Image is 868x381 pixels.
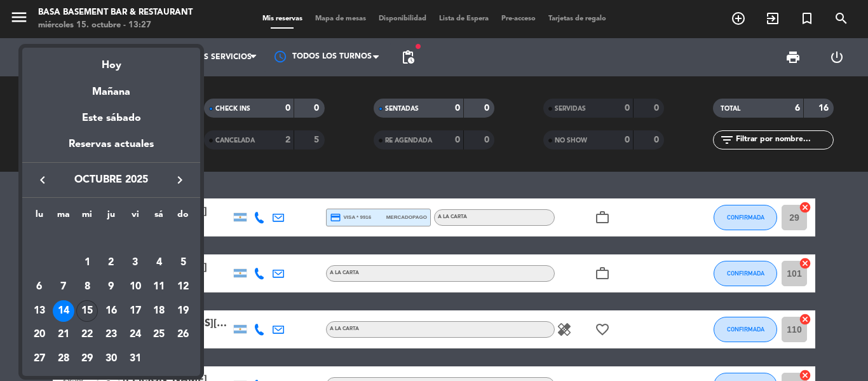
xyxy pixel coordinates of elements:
[27,275,51,299] td: 6 de octubre de 2025
[75,323,99,347] td: 22 de octubre de 2025
[171,207,195,227] th: domingo
[171,299,195,323] td: 19 de octubre de 2025
[172,324,194,346] div: 26
[125,276,146,298] div: 10
[22,100,200,136] div: Este sábado
[147,207,172,227] th: sábado
[29,324,50,346] div: 20
[31,172,54,188] button: keyboard_arrow_left
[99,299,123,323] td: 16 de octubre de 2025
[123,207,147,227] th: viernes
[148,252,170,274] div: 4
[53,300,74,322] div: 14
[76,324,98,346] div: 22
[51,347,76,371] td: 28 de octubre de 2025
[99,251,123,275] td: 2 de octubre de 2025
[125,324,146,346] div: 24
[22,74,200,100] div: Mañana
[148,276,170,298] div: 11
[125,348,146,370] div: 31
[172,172,187,188] i: keyboard_arrow_right
[147,299,172,323] td: 18 de octubre de 2025
[75,299,99,323] td: 15 de octubre de 2025
[171,251,195,275] td: 5 de octubre de 2025
[35,172,50,188] i: keyboard_arrow_left
[171,323,195,347] td: 26 de octubre de 2025
[99,323,123,347] td: 23 de octubre de 2025
[148,300,170,322] div: 18
[168,172,191,188] button: keyboard_arrow_right
[22,136,200,162] div: Reservas actuales
[27,207,51,227] th: lunes
[123,347,147,371] td: 31 de octubre de 2025
[27,227,195,251] td: OCT.
[27,323,51,347] td: 20 de octubre de 2025
[99,347,123,371] td: 30 de octubre de 2025
[29,300,50,322] div: 13
[172,276,194,298] div: 12
[147,251,172,275] td: 4 de octubre de 2025
[147,323,172,347] td: 25 de octubre de 2025
[51,323,76,347] td: 21 de octubre de 2025
[76,276,98,298] div: 8
[100,300,122,322] div: 16
[100,276,122,298] div: 9
[51,207,76,227] th: martes
[27,347,51,371] td: 27 de octubre de 2025
[99,207,123,227] th: jueves
[125,300,146,322] div: 17
[22,48,200,74] div: Hoy
[76,348,98,370] div: 29
[172,300,194,322] div: 19
[100,324,122,346] div: 23
[53,348,74,370] div: 28
[172,252,194,274] div: 5
[147,275,172,299] td: 11 de octubre de 2025
[27,299,51,323] td: 13 de octubre de 2025
[100,348,122,370] div: 30
[75,347,99,371] td: 29 de octubre de 2025
[171,275,195,299] td: 12 de octubre de 2025
[100,252,122,274] div: 2
[123,299,147,323] td: 17 de octubre de 2025
[75,275,99,299] td: 8 de octubre de 2025
[123,275,147,299] td: 10 de octubre de 2025
[29,276,50,298] div: 6
[123,251,147,275] td: 3 de octubre de 2025
[75,207,99,227] th: miércoles
[148,324,170,346] div: 25
[99,275,123,299] td: 9 de octubre de 2025
[51,299,76,323] td: 14 de octubre de 2025
[76,252,98,274] div: 1
[53,276,74,298] div: 7
[76,300,98,322] div: 15
[54,172,168,188] span: octubre 2025
[51,275,76,299] td: 7 de octubre de 2025
[123,323,147,347] td: 24 de octubre de 2025
[53,324,74,346] div: 21
[75,251,99,275] td: 1 de octubre de 2025
[125,252,146,274] div: 3
[29,348,50,370] div: 27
